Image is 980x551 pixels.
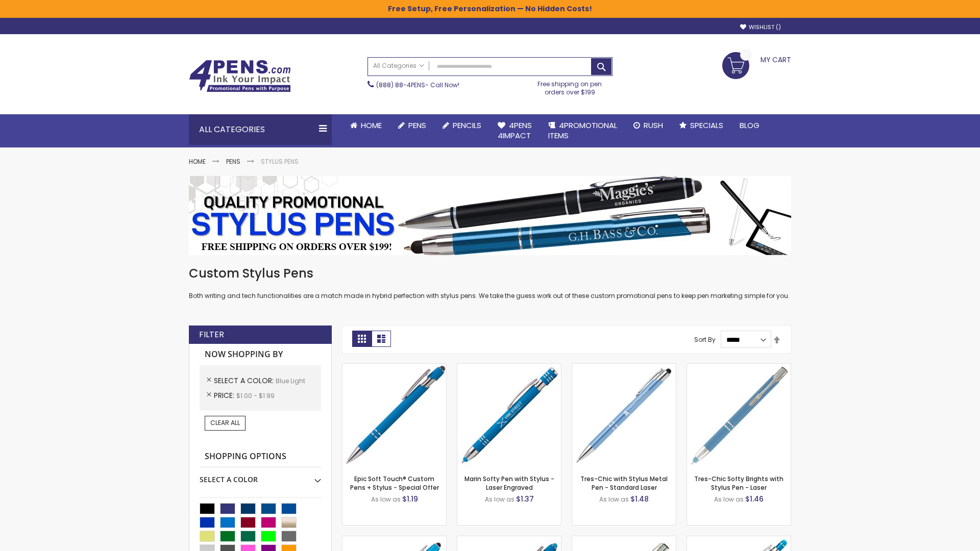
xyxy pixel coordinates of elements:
div: Both writing and tech functionalities are a match made in hybrid perfection with stylus pens. We ... [189,265,791,300]
div: Free shipping on pen orders over $199 [527,76,613,96]
a: Tres-Chic with Stylus Metal Pen - Standard Laser-Blue - Light [572,363,676,372]
img: 4P-MS8B-Blue - Light [342,364,446,467]
span: $1.46 [745,494,764,504]
a: Marin Softy Pen with Stylus - Laser Engraved [464,474,554,491]
h1: Custom Stylus Pens [189,265,791,282]
img: Marin Softy Pen with Stylus - Laser Engraved-Blue - Light [457,364,561,467]
span: Pencils [453,120,481,131]
div: All Categories [189,114,332,145]
a: Epic Soft Touch® Custom Pens + Stylus - Special Offer [350,474,439,491]
a: Pencils [434,114,489,137]
span: Select A Color [214,375,276,386]
a: Phoenix Softy Brights with Stylus Pen - Laser-Blue - Light [687,536,791,544]
a: All Categories [368,58,429,74]
span: $1.48 [630,494,649,504]
span: All Categories [373,62,424,70]
a: Tres-Chic Touch Pen - Standard Laser-Blue - Light [572,536,676,544]
span: $1.19 [402,494,418,504]
strong: Stylus Pens [261,157,299,166]
a: Home [189,157,206,166]
label: Sort By [694,335,716,344]
img: Stylus Pens [189,176,791,255]
a: (888) 88-4PENS [376,81,425,89]
img: 4Pens Custom Pens and Promotional Products [189,60,291,92]
a: Pens [390,114,434,137]
strong: Now Shopping by [200,344,321,365]
span: $1.37 [516,494,534,504]
img: Tres-Chic Softy Brights with Stylus Pen - Laser-Blue - Light [687,364,791,467]
span: Blog [740,120,759,131]
a: Ellipse Stylus Pen - Standard Laser-Blue - Light [342,536,446,544]
a: Tres-Chic Softy Brights with Stylus Pen - Laser-Blue - Light [687,363,791,372]
a: Specials [671,114,731,137]
span: $1.00 - $1.99 [236,391,275,400]
span: As low as [371,495,401,504]
a: Home [342,114,390,137]
span: 4Pens 4impact [498,120,532,141]
span: Rush [644,120,663,131]
span: Blue Light [276,377,305,385]
span: Clear All [210,418,240,427]
span: Specials [690,120,723,131]
a: 4P-MS8B-Blue - Light [342,363,446,372]
div: Select A Color [200,467,321,485]
a: Marin Softy Pen with Stylus - Laser Engraved-Blue - Light [457,363,561,372]
span: As low as [485,495,514,504]
a: 4Pens4impact [489,114,540,147]
a: Clear All [205,416,246,430]
span: Pens [408,120,426,131]
a: Tres-Chic Softy Brights with Stylus Pen - Laser [694,474,783,491]
span: Home [361,120,382,131]
span: 4PROMOTIONAL ITEMS [548,120,617,141]
a: Pens [226,157,240,166]
a: Ellipse Softy Brights with Stylus Pen - Laser-Blue - Light [457,536,561,544]
span: Price [214,390,236,400]
a: Wishlist [740,23,781,31]
a: Blog [731,114,768,137]
strong: Shopping Options [200,446,321,468]
strong: Filter [199,329,224,340]
img: Tres-Chic with Stylus Metal Pen - Standard Laser-Blue - Light [572,364,676,467]
span: As low as [714,495,744,504]
span: - Call Now! [376,81,459,89]
strong: Grid [352,331,372,347]
a: Rush [625,114,671,137]
a: Tres-Chic with Stylus Metal Pen - Standard Laser [580,474,668,491]
span: As low as [599,495,629,504]
a: 4PROMOTIONALITEMS [540,114,625,147]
